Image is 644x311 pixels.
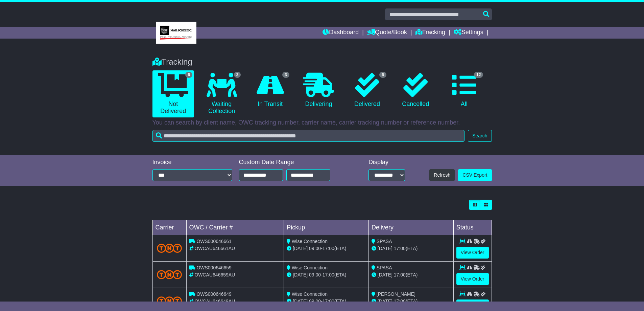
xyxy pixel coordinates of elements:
div: - (ETA) [287,298,366,305]
button: Search [468,130,492,142]
span: [DATE] [378,246,392,251]
a: 12 All [443,70,485,110]
div: (ETA) [372,245,451,252]
span: 17:00 [394,272,406,277]
span: OWCAU646649AU [194,298,235,304]
span: 09:00 [309,246,321,251]
a: View Order [456,247,489,259]
a: 3 Waiting Collection [201,70,242,117]
td: Status [453,220,492,235]
span: 17:00 [323,298,334,304]
span: 17:00 [323,246,334,251]
span: [DATE] [378,298,392,304]
a: 6 Not Delivered [152,70,194,117]
span: OWCAU646659AU [194,272,235,277]
span: Wise Connection [292,291,328,297]
a: CSV Export [458,169,492,181]
a: Tracking [415,27,445,39]
span: OWS000646661 [196,239,232,244]
span: 6 [185,72,192,78]
a: View Order [456,273,489,285]
a: 3 In Transit [249,70,291,110]
div: Custom Date Range [239,159,348,166]
div: - (ETA) [287,245,366,252]
span: Wise Connection [292,239,328,244]
span: 6 [379,72,386,78]
p: You can search by client name, OWC tracking number, carrier name, carrier tracking number or refe... [152,119,492,127]
img: TNT_Domestic.png [157,244,182,253]
a: Cancelled [395,70,436,110]
td: Pickup [284,220,369,235]
span: 17:00 [394,246,406,251]
span: 09:00 [309,272,321,277]
span: 12 [474,72,483,78]
td: OWC / Carrier # [186,220,284,235]
span: 09:00 [309,298,321,304]
span: 17:00 [394,298,406,304]
span: SPASA [377,265,392,270]
span: OWS000646659 [196,265,232,270]
button: Refresh [429,169,455,181]
span: SPASA [377,239,392,244]
a: Delivering [298,70,339,110]
span: 17:00 [323,272,334,277]
a: Settings [454,27,483,39]
span: [DATE] [378,272,392,277]
span: Wise Connection [292,265,328,270]
a: 6 Delivered [346,70,388,110]
span: [DATE] [293,272,308,277]
span: OWS000646649 [196,291,232,297]
div: (ETA) [372,271,451,279]
span: [DATE] [293,298,308,304]
img: MBE Malvern [156,22,196,44]
td: Delivery [368,220,453,235]
a: Quote/Book [367,27,407,39]
span: OWCAU646661AU [194,246,235,251]
div: (ETA) [372,298,451,305]
div: - (ETA) [287,271,366,279]
div: Tracking [149,57,495,67]
div: Invoice [152,159,232,166]
a: Dashboard [323,27,359,39]
span: 3 [234,72,241,78]
img: TNT_Domestic.png [157,270,182,279]
span: [PERSON_NAME] [377,291,415,297]
img: TNT_Domestic.png [157,296,182,306]
div: Display [368,159,405,166]
span: 3 [282,72,289,78]
td: Carrier [152,220,186,235]
span: [DATE] [293,246,308,251]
